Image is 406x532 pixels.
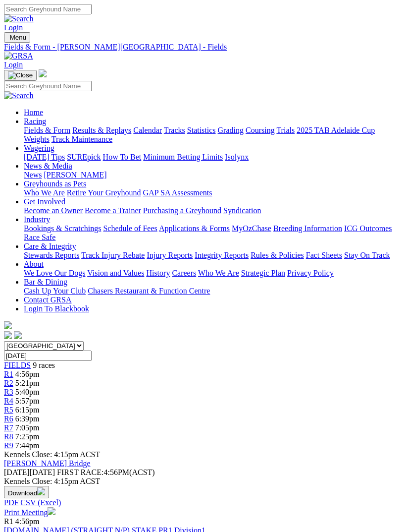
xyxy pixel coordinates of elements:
[4,351,92,361] input: Select date
[48,507,55,515] img: printer.svg
[4,70,37,81] button: Toggle navigation
[20,498,61,507] a: CSV (Excel)
[103,224,157,233] a: Schedule of Fees
[24,197,65,206] a: Get Involved
[24,126,70,134] a: Fields & Form
[4,32,30,43] button: Toggle navigation
[143,153,223,161] a: Minimum Betting Limits
[4,468,55,476] span: [DATE]
[4,388,13,396] a: R3
[4,397,13,405] a: R4
[15,414,40,423] span: 6:39pm
[33,361,55,369] span: 9 races
[273,224,342,233] a: Breeding Information
[24,260,44,268] a: About
[4,508,55,517] a: Print Meeting
[164,126,185,134] a: Tracks
[4,486,49,498] button: Download
[4,81,92,91] input: Search
[4,517,13,526] span: R1
[133,126,162,134] a: Calendar
[67,153,101,161] a: SUREpick
[15,379,40,387] span: 5:21pm
[57,468,103,476] span: FIRST RACE:
[24,179,86,188] a: Greyhounds as Pets
[15,423,40,432] span: 7:05pm
[51,135,112,143] a: Track Maintenance
[15,388,40,396] span: 5:40pm
[4,450,100,459] span: Kennels Close: 4:15pm ACST
[88,287,210,295] a: Chasers Restaurant & Function Centre
[4,361,31,369] a: FIELDS
[146,269,170,277] a: History
[4,477,402,486] div: Kennels Close: 4:15pm ACST
[4,91,34,100] img: Search
[15,397,40,405] span: 5:57pm
[225,153,249,161] a: Isolynx
[172,269,196,277] a: Careers
[24,296,71,304] a: Contact GRSA
[24,233,55,241] a: Race Safe
[24,206,402,215] div: Get Involved
[67,188,141,197] a: Retire Your Greyhound
[195,251,249,259] a: Integrity Reports
[15,517,40,526] span: 4:56pm
[4,498,18,507] a: PDF
[4,379,13,387] a: R2
[24,126,402,144] div: Racing
[297,126,375,134] a: 2025 TAB Adelaide Cup
[57,468,155,476] span: 4:56PM(ACST)
[24,206,83,215] a: Become an Owner
[39,69,47,77] img: logo-grsa-white.png
[4,60,23,69] a: Login
[241,269,285,277] a: Strategic Plan
[24,108,43,117] a: Home
[4,406,13,414] span: R5
[4,14,34,23] img: Search
[24,171,42,179] a: News
[24,144,54,152] a: Wagering
[103,153,142,161] a: How To Bet
[24,162,72,170] a: News & Media
[24,135,50,143] a: Weights
[232,224,271,233] a: MyOzChase
[14,331,22,339] img: twitter.svg
[24,188,402,197] div: Greyhounds as Pets
[4,423,13,432] span: R7
[4,4,92,14] input: Search
[24,224,101,233] a: Bookings & Scratchings
[159,224,230,233] a: Applications & Forms
[251,251,304,259] a: Rules & Policies
[143,188,212,197] a: GAP SA Assessments
[24,188,65,197] a: Who We Are
[24,269,402,278] div: About
[24,171,402,179] div: News & Media
[143,206,221,215] a: Purchasing a Greyhound
[24,278,67,286] a: Bar & Dining
[8,71,33,79] img: Close
[15,370,40,378] span: 4:56pm
[4,498,402,507] div: Download
[198,269,239,277] a: Who We Are
[4,52,33,60] img: GRSA
[287,269,334,277] a: Privacy Policy
[246,126,275,134] a: Coursing
[4,432,13,441] a: R8
[15,406,40,414] span: 6:15pm
[4,459,91,468] a: [PERSON_NAME] Bridge
[24,153,65,161] a: [DATE] Tips
[4,441,13,450] a: R9
[4,414,13,423] span: R6
[15,441,40,450] span: 7:44pm
[187,126,216,134] a: Statistics
[147,251,193,259] a: Injury Reports
[344,224,392,233] a: ICG Outcomes
[4,370,13,378] span: R1
[4,43,402,52] div: Fields & Form - [PERSON_NAME][GEOGRAPHIC_DATA] - Fields
[24,287,402,296] div: Bar & Dining
[4,23,23,32] a: Login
